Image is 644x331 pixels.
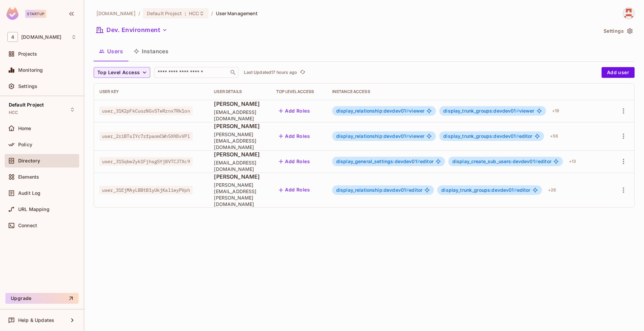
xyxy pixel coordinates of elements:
[18,126,31,131] span: Home
[336,187,422,193] span: editor
[535,158,538,164] span: #
[516,108,519,114] span: #
[417,158,420,164] span: #
[406,187,409,193] span: #
[214,122,265,130] span: [PERSON_NAME]
[18,190,40,196] span: Audit Log
[602,67,635,78] button: Add user
[336,187,409,193] span: display_relationship:devdev01
[189,10,199,17] span: HCC
[128,43,174,60] button: Instances
[297,68,307,77] span: Click to refresh data
[94,43,128,60] button: Users
[549,106,562,116] div: + 19
[99,132,193,141] span: user_2riBTsIYc7zfpaomCWh5XHDvVPl
[97,68,140,77] span: Top Level Access
[214,131,265,150] span: [PERSON_NAME][EMAIL_ADDRESS][DOMAIN_NAME]
[276,89,321,94] div: Top Level Access
[441,187,517,193] span: display_trunk_groups:devdev01
[545,185,559,195] div: + 26
[18,207,50,212] span: URL Mapping
[623,8,634,19] img: abrar.gohar@46labs.com
[244,70,297,75] p: Last Updated 17 hours ago
[18,51,37,57] span: Projects
[214,151,265,158] span: [PERSON_NAME]
[214,159,265,172] span: [EMAIL_ADDRESS][DOMAIN_NAME]
[443,133,519,139] span: display_trunk_groups:devdev01
[211,10,213,17] li: /
[443,133,532,139] span: editor
[18,158,40,163] span: Directory
[214,100,265,108] span: [PERSON_NAME]
[276,185,313,195] button: Add Roles
[214,109,265,122] span: [EMAIL_ADDRESS][DOMAIN_NAME]
[336,108,409,114] span: display_relationship:devdev01
[336,159,433,164] span: editor
[18,174,39,180] span: Elements
[336,108,424,114] span: viewer
[7,32,18,42] span: 4
[99,186,193,194] span: user_31EjMAyLBBtB1yUkjKalieyPVph
[147,10,182,17] span: Default Project
[214,173,265,180] span: [PERSON_NAME]
[138,10,140,17] li: /
[96,10,136,17] span: the active workspace
[441,187,530,193] span: editor
[25,10,46,18] div: Startup
[332,89,605,94] div: Instance Access
[452,158,538,164] span: display_create_sub_users:devdev01
[6,7,19,20] img: SReyMgAAAABJRU5ErkJggg==
[601,26,635,36] button: Settings
[443,108,519,114] span: display_trunk_groups:devdev01
[18,142,32,147] span: Policy
[406,108,409,114] span: #
[443,108,534,114] span: viewer
[547,131,561,142] div: + 56
[514,187,517,193] span: #
[18,67,43,73] span: Monitoring
[5,293,78,304] button: Upgrade
[18,223,37,228] span: Connect
[336,133,409,139] span: display_relationship:devdev01
[99,157,193,166] span: user_31Sqbw2yk1FjhsgSYj8VTCJTXc9
[276,156,313,167] button: Add Roles
[452,159,551,164] span: editor
[214,182,265,207] span: [PERSON_NAME][EMAIL_ADDRESS][PERSON_NAME][DOMAIN_NAME]
[94,67,150,78] button: Top Level Access
[406,133,409,139] span: #
[298,68,307,77] button: refresh
[276,131,313,142] button: Add Roles
[21,34,61,40] span: Workspace: 46labs.com
[99,107,193,115] span: user_31K2pFkCuozNGvSTeRznx7Rk1on
[18,84,37,89] span: Settings
[566,156,579,167] div: + 13
[18,318,54,323] span: Help & Updates
[216,10,258,17] span: User Management
[336,133,424,139] span: viewer
[214,89,265,94] div: User Details
[99,89,203,94] div: User Key
[336,158,420,164] span: display_general_settings:devdev01
[9,110,18,115] span: HCC
[276,106,313,116] button: Add Roles
[94,25,170,35] button: Dev. Environment
[516,133,519,139] span: #
[184,11,187,16] span: :
[300,69,305,76] span: refresh
[9,102,44,108] span: Default Project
